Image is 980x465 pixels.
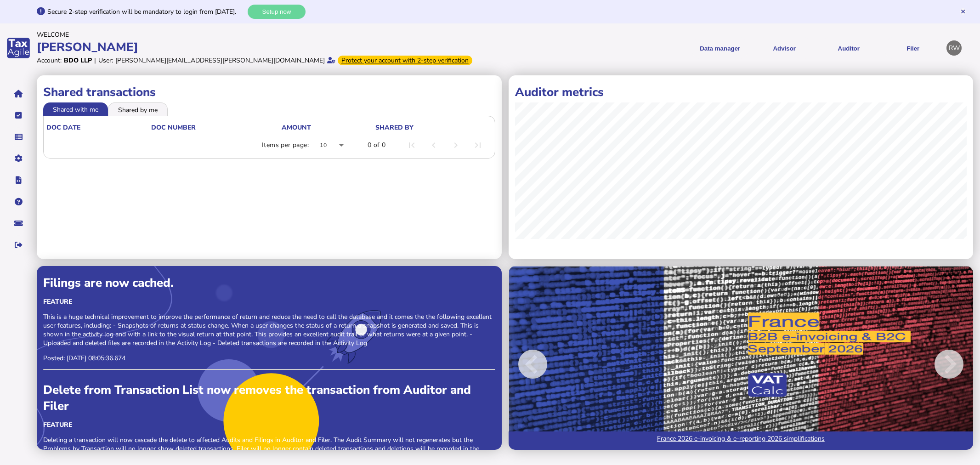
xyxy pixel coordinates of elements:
[755,37,813,59] button: Shows a dropdown of VAT Advisor options
[151,123,281,132] div: doc number
[492,37,942,59] menu: navigate products
[368,141,385,150] div: 0 of 0
[37,39,487,55] div: [PERSON_NAME]
[820,37,878,59] button: Auditor
[375,123,489,132] div: shared by
[9,84,28,103] button: Home
[47,7,245,16] div: Secure 2-step verification will be mandatory to login from [DATE].
[9,170,28,190] button: Developer hub links
[248,5,306,19] button: Setup now
[515,84,967,100] h1: Auditor metrics
[691,37,749,59] button: Shows a dropdown of Data manager options
[262,141,309,150] div: Items per page:
[9,214,28,233] button: Raise a support ticket
[509,266,974,450] img: Image for blog post: France 2026 e-invoicing & e-reporting 2026 simplifications
[960,8,966,15] button: Hide message
[509,431,974,450] a: France 2026 e-invoicing & e-reporting 2026 simplifications
[43,382,495,414] div: Delete from Transaction List now removes the transaction from Auditor and Filer
[282,123,311,132] div: Amount
[9,192,28,211] button: Help pages
[896,272,973,456] button: Next
[94,56,96,65] div: |
[43,275,495,291] div: Filings are now cached.
[115,56,325,65] div: [PERSON_NAME][EMAIL_ADDRESS][PERSON_NAME][DOMAIN_NAME]
[43,102,108,115] li: Shared with me
[327,57,335,63] i: Email verified
[108,102,168,115] li: Shared by me
[37,56,62,65] div: Account:
[338,56,472,65] div: From Oct 1, 2025, 2-step verification will be required to login. Set it up now...
[43,354,495,363] p: Posted: [DATE] 08:05:36.674
[46,123,150,132] div: doc date
[43,84,495,100] h1: Shared transactions
[46,123,80,132] div: doc date
[9,127,28,147] button: Data manager
[64,56,92,65] div: BDO LLP
[37,30,487,39] div: Welcome
[151,123,196,132] div: doc number
[43,312,495,347] p: This is a huge technical improvement to improve the performance of return and reduce the need to ...
[98,56,113,65] div: User:
[9,149,28,168] button: Manage settings
[43,297,495,306] div: Feature
[884,37,942,59] button: Filer
[43,420,495,429] div: Feature
[9,235,28,255] button: Sign out
[509,272,586,456] button: Previous
[282,123,374,132] div: Amount
[15,137,23,137] i: Data manager
[43,436,495,462] p: Deleting a transaction will now cascade the delete to affected Audits and Filings in Auditor and ...
[9,106,28,125] button: Tasks
[375,123,414,132] div: shared by
[946,40,962,56] div: Profile settings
